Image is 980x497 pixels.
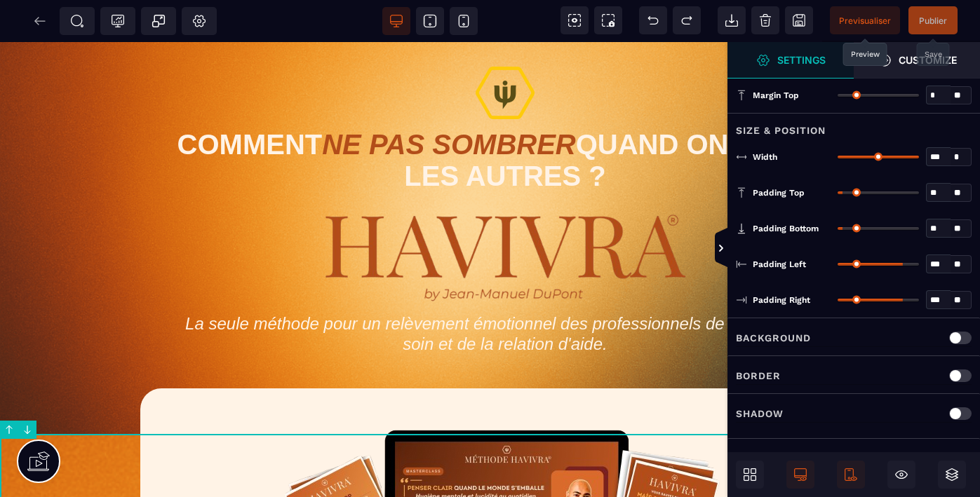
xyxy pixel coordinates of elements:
span: View components [561,6,589,34]
span: Padding Top [753,187,805,198]
p: Corner [736,450,781,467]
span: Tracking [111,14,125,28]
span: Previsualiser [839,15,891,26]
span: Open Style Manager [854,42,980,79]
span: Screenshot [594,6,622,34]
p: Border [736,367,781,384]
span: Settings [727,42,854,79]
span: Preview [830,6,900,34]
p: Shadow [736,405,784,422]
span: SEO [70,14,84,28]
img: 10512a97cbcd0507c0eb139e5d60e017_6852c9ed76e91_SLIDE_2_ELEARNING.pdf-removebg-preview_(1).png [323,164,687,266]
span: Open Layers [938,461,966,489]
span: Margin Top [753,90,799,101]
img: f87cf8719d26a316dc61a5ef2b4bda9e_68525ace39055_Web_JMD_Prefered_Icon_Lockup_color_(1).png [476,25,535,77]
span: Mobile Only [837,461,865,489]
span: Width [753,151,777,163]
p: Background [736,329,811,346]
strong: Customize [899,55,957,65]
span: Setting Body [192,14,206,28]
strong: Settings [777,55,826,65]
span: Popup [152,14,166,28]
span: Open Blocks [736,461,764,489]
span: Publier [919,15,947,26]
span: Padding Bottom [753,223,819,234]
span: Padding Right [753,294,810,306]
span: Desktop Only [786,461,814,489]
div: Size & Position [727,113,980,139]
h1: COMMENT QUAND ON SAUVE LES AUTRES ? [170,80,840,157]
span: Padding Left [753,259,806,270]
i: La seule méthode pour un relèvement émotionnel des professionnels de l'urgence, du soin et de la ... [185,272,830,311]
span: Hide/Show Block [887,461,915,489]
